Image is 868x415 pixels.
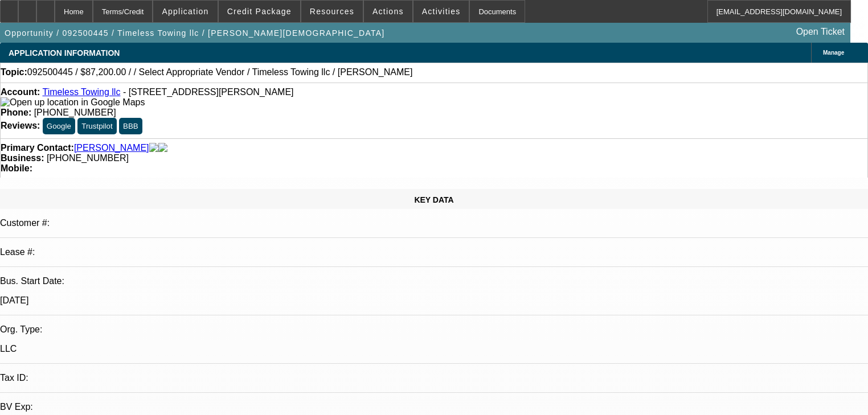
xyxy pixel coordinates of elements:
[1,87,40,97] strong: Account:
[1,108,31,117] strong: Phone:
[1,97,145,108] img: Open up location in Google Maps
[119,118,142,134] button: BBB
[47,153,129,163] span: [PHONE_NUMBER]
[158,143,167,153] img: linkedin-icon.png
[1,97,145,107] a: View Google Maps
[823,50,844,56] span: Manage
[219,1,300,22] button: Credit Package
[43,118,75,134] button: Google
[1,121,40,130] strong: Reviews:
[414,195,453,204] span: KEY DATA
[227,7,292,16] span: Credit Package
[1,67,27,77] strong: Topic:
[5,28,385,38] span: Opportunity / 092500445 / Timeless Towing llc / [PERSON_NAME][DEMOGRAPHIC_DATA]
[74,143,149,153] a: [PERSON_NAME]
[413,1,469,22] button: Activities
[149,143,158,153] img: facebook-icon.png
[162,7,208,16] span: Application
[372,7,404,16] span: Actions
[27,67,413,77] span: 092500445 / $87,200.00 / / Select Appropriate Vendor / Timeless Towing llc / [PERSON_NAME]
[310,7,354,16] span: Resources
[1,153,44,163] strong: Business:
[1,163,32,173] strong: Mobile:
[301,1,363,22] button: Resources
[123,87,294,97] span: - [STREET_ADDRESS][PERSON_NAME]
[77,118,116,134] button: Trustpilot
[42,87,120,97] a: Timeless Towing llc
[1,143,74,153] strong: Primary Contact:
[9,48,120,57] span: APPLICATION INFORMATION
[364,1,412,22] button: Actions
[34,108,116,117] span: [PHONE_NUMBER]
[792,22,849,42] a: Open Ticket
[422,7,461,16] span: Activities
[153,1,217,22] button: Application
